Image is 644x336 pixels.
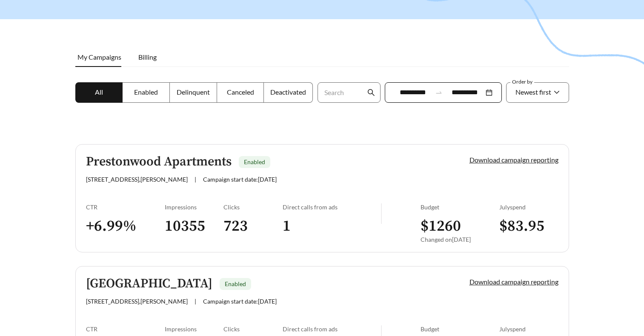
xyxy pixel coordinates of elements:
[225,280,246,287] span: Enabled
[195,176,196,183] span: |
[165,203,224,211] div: Impressions
[270,88,306,96] span: Deactivated
[75,144,569,252] a: Prestonwood ApartmentsEnabled[STREET_ADDRESS],[PERSON_NAME]|Campaign start date:[DATE]Download ca...
[244,158,265,165] span: Enabled
[499,325,558,333] div: July spend
[223,217,283,236] h3: 723
[138,53,157,61] span: Billing
[95,88,103,96] span: All
[86,176,188,183] span: [STREET_ADDRESS] , [PERSON_NAME]
[283,217,381,236] h3: 1
[165,325,224,333] div: Impressions
[381,203,382,224] img: line
[86,298,188,305] span: [STREET_ADDRESS] , [PERSON_NAME]
[203,176,277,183] span: Campaign start date: [DATE]
[86,325,165,333] div: CTR
[77,53,121,61] span: My Campaigns
[86,277,212,291] h5: [GEOGRAPHIC_DATA]
[195,298,196,305] span: |
[283,325,381,333] div: Direct calls from ads
[86,217,165,236] h3: + 6.99 %
[499,203,558,211] div: July spend
[469,278,558,286] a: Download campaign reporting
[203,298,277,305] span: Campaign start date: [DATE]
[469,156,558,164] a: Download campaign reporting
[165,217,224,236] h3: 10355
[515,88,551,96] span: Newest first
[86,203,165,211] div: CTR
[435,89,443,96] span: to
[421,325,499,333] div: Budget
[367,89,375,96] span: search
[223,203,283,211] div: Clicks
[134,88,158,96] span: Enabled
[499,217,558,236] h3: $ 83.95
[421,203,499,211] div: Budget
[435,89,443,96] span: swap-right
[421,236,499,243] div: Changed on [DATE]
[421,217,499,236] h3: $ 1260
[223,325,283,333] div: Clicks
[177,88,210,96] span: Delinquent
[86,155,232,169] h5: Prestonwood Apartments
[227,88,254,96] span: Canceled
[283,203,381,211] div: Direct calls from ads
